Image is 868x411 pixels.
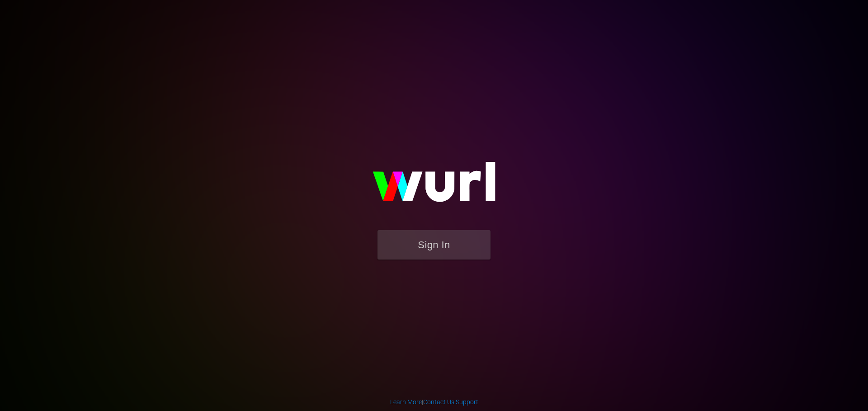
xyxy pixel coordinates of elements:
a: Support [456,398,478,406]
a: Learn More [390,398,422,406]
a: Contact Us [423,398,454,406]
img: wurl-logo-on-black-223613ac3d8ba8fe6dc639794a292ebdb59501304c7dfd60c99c58986ef67473.svg [344,142,524,230]
div: | | [390,397,478,406]
button: Sign In [377,230,491,260]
